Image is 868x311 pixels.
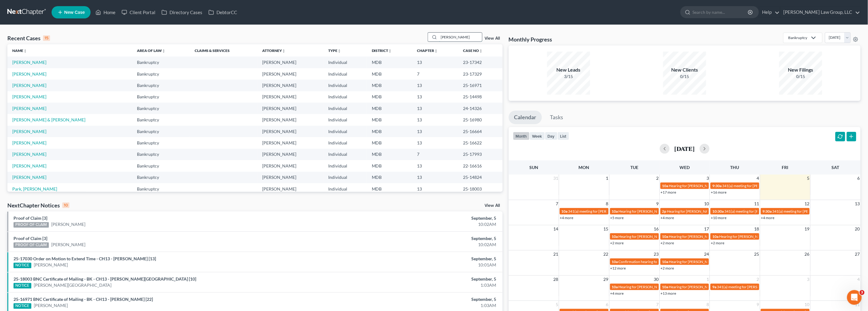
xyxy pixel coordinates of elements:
span: 10:30a [712,209,724,214]
span: Tue [630,165,638,170]
span: 6 [605,301,609,308]
span: 8 [706,301,710,308]
td: 25-16980 [458,114,502,125]
a: Case Nounfold_more [463,48,483,53]
div: 10:02AM [340,242,496,248]
td: Individual [324,183,367,195]
div: September, 5 [340,256,496,262]
td: Individual [324,160,367,171]
td: 13 [412,172,458,183]
span: 10 [804,301,810,308]
span: 6 [857,175,861,182]
a: Directory Cases [158,7,205,18]
span: 16 [653,225,660,233]
td: [PERSON_NAME] [258,80,324,91]
a: +4 more [560,215,574,220]
span: Hearing for [PERSON_NAME] & [PERSON_NAME] [619,285,699,289]
div: New Filings [779,66,822,73]
span: 31 [553,175,559,182]
td: Individual [324,126,367,137]
td: 13 [412,114,458,125]
div: 1:03AM [340,282,496,288]
td: MDB [367,137,412,148]
div: September, 5 [340,296,496,302]
td: Individual [324,137,367,148]
span: 13 [854,200,861,207]
td: Individual [324,172,367,183]
span: Hearing for [PERSON_NAME] [669,183,717,188]
a: [PERSON_NAME] [12,163,46,168]
h2: [DATE] [675,145,695,152]
span: 25 [754,250,760,258]
a: 25-16971 BNC Certificate of Mailing - BK - CH13 - [PERSON_NAME] [22] [14,297,153,302]
td: 25-17993 [458,149,502,160]
span: 7 [555,200,559,207]
span: Hearing for [PERSON_NAME] [619,209,667,214]
td: MDB [367,160,412,171]
a: [PERSON_NAME][GEOGRAPHIC_DATA] [34,282,112,288]
td: [PERSON_NAME] [258,68,324,80]
td: Bankruptcy [132,183,190,195]
span: 12 [804,200,810,207]
td: MDB [367,149,412,160]
div: NOTICE [14,263,31,268]
span: 10a [662,285,668,289]
td: MDB [367,114,412,125]
div: 10:01AM [340,262,496,268]
a: [PERSON_NAME] [34,302,68,309]
span: 10a [662,183,668,188]
td: 13 [412,80,458,91]
i: unfold_more [282,49,286,53]
a: [PERSON_NAME] [51,221,85,227]
th: Claims & Services [190,44,258,57]
a: [PERSON_NAME] [51,242,85,248]
td: [PERSON_NAME] [258,91,324,103]
span: 27 [854,250,861,258]
span: 1 [605,175,609,182]
td: 23-17342 [458,57,502,68]
div: September, 5 [340,276,496,282]
div: 10:02AM [340,221,496,227]
span: 30 [653,276,660,283]
span: 9:30a [712,183,722,188]
td: 25-14824 [458,172,502,183]
span: 2 [756,276,760,283]
a: [PERSON_NAME] [12,129,46,134]
div: New Clients [663,66,706,73]
td: 22-16616 [458,160,502,171]
i: unfold_more [162,49,165,53]
td: Bankruptcy [132,137,190,148]
td: MDB [367,91,412,103]
td: 13 [412,103,458,114]
div: 15 [43,35,50,41]
button: week [530,132,545,140]
td: [PERSON_NAME] [258,126,324,137]
span: 10a [662,259,668,264]
a: +12 more [610,266,626,270]
h3: Monthly Progress [509,36,552,43]
span: 2 [656,175,660,182]
a: +4 more [661,215,674,220]
a: DebtorCC [205,7,240,18]
div: Bankruptcy [788,35,808,40]
span: 341(a) meeting for [PERSON_NAME] [773,209,832,214]
td: Bankruptcy [132,57,190,68]
span: 1 [706,276,710,283]
div: 0/15 [779,73,822,80]
td: Bankruptcy [132,68,190,80]
div: New Leads [547,66,590,73]
td: Bankruptcy [132,160,190,171]
span: 9a [712,285,716,289]
span: 3 [860,290,865,295]
span: 10a [612,285,618,289]
button: list [558,132,569,140]
td: [PERSON_NAME] [258,183,324,195]
a: +10 more [711,215,726,220]
a: +4 more [610,291,624,296]
span: 4 [857,276,861,283]
td: Bankruptcy [132,149,190,160]
td: Individual [324,68,367,80]
a: [PERSON_NAME] [12,106,46,111]
span: 22 [603,250,609,258]
span: 10a [562,209,568,214]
